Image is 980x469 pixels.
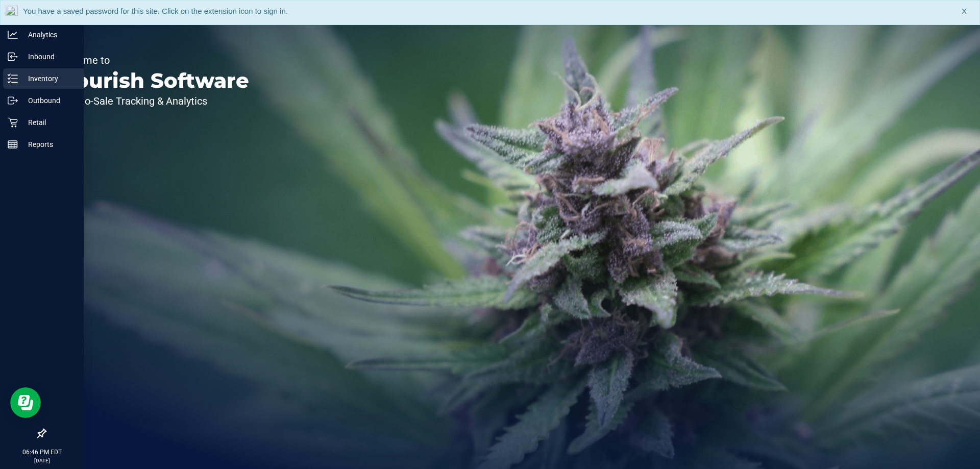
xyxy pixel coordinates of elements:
[5,457,79,464] p: [DATE]
[5,448,79,457] p: 06:46 PM EDT
[18,72,79,85] p: Inventory
[8,52,18,62] inline-svg: Inbound
[18,138,79,151] p: Reports
[8,117,18,128] inline-svg: Retail
[55,96,249,106] p: Seed-to-Sale Tracking & Analytics
[10,387,41,418] iframe: Resource center
[55,55,249,65] p: Welcome to
[962,6,967,17] span: X
[55,70,249,91] p: Flourish Software
[8,95,18,106] inline-svg: Outbound
[8,139,18,150] inline-svg: Reports
[18,116,79,129] p: Retail
[8,30,18,40] inline-svg: Analytics
[18,51,79,63] p: Inbound
[18,29,79,41] p: Analytics
[23,7,288,15] span: You have a saved password for this site. Click on the extension icon to sign in.
[18,94,79,107] p: Outbound
[8,73,18,84] inline-svg: Inventory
